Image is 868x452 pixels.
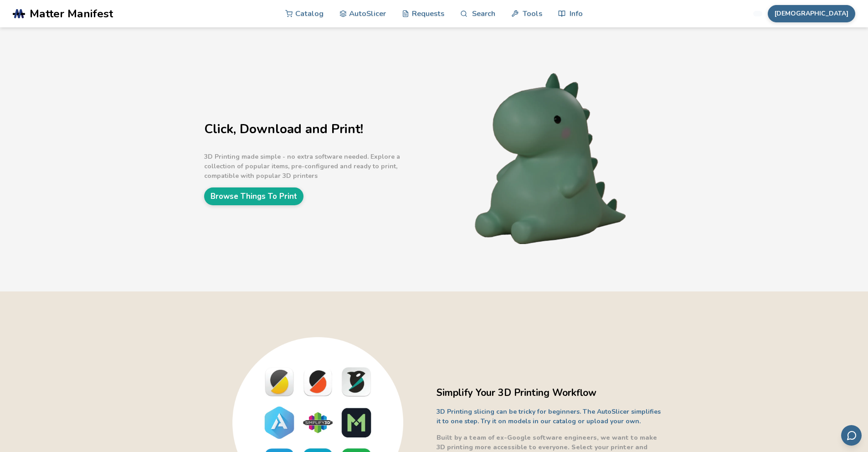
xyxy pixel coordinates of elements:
a: Browse Things To Print [204,187,303,205]
button: Send feedback via email [841,425,862,446]
p: 3D Printing made simple - no extra software needed. Explore a collection of popular items, pre-co... [204,152,432,181]
span: Matter Manifest [30,7,113,20]
p: 3D Printing slicing can be tricky for beginners. The AutoSlicer simplifies it to one step. Try it... [437,407,664,426]
h2: Simplify Your 3D Printing Workflow [437,386,664,400]
h1: Click, Download and Print! [204,122,432,136]
button: [DEMOGRAPHIC_DATA] [768,5,855,22]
